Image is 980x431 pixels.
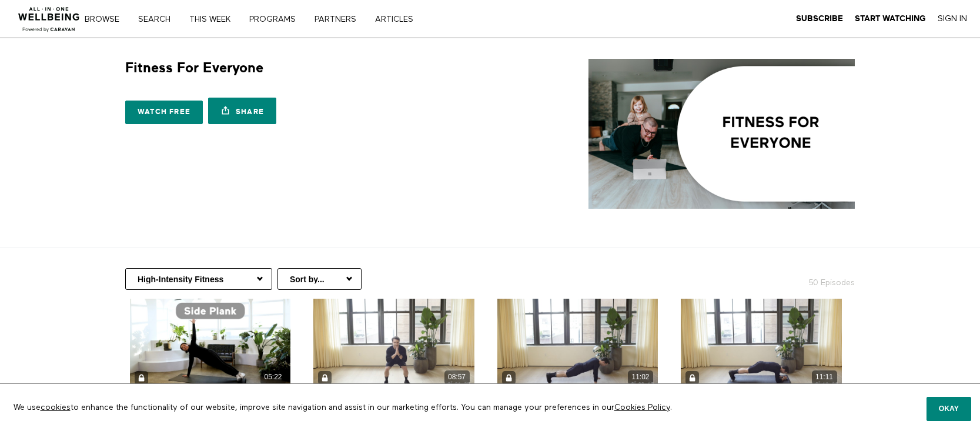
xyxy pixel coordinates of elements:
[855,14,926,23] strong: Start Watching
[812,370,837,384] div: 11:11
[313,299,474,389] a: 10 Min Lower Body (Intermediate) 08:57
[134,15,183,24] a: Search
[796,14,843,23] strong: Subscribe
[185,15,243,24] a: THIS WEEK
[938,14,967,24] a: Sign In
[5,393,771,422] p: We use to enhance the functionality of our website, improve site navigation and assist in our mar...
[614,403,670,412] a: Cookies Policy
[260,370,286,384] div: 05:22
[927,397,971,420] button: Okay
[796,14,843,24] a: Subscribe
[730,268,862,289] h2: 50 Episodes
[41,403,71,412] a: cookies
[444,370,470,384] div: 08:57
[497,299,658,389] a: 10 Min Arms & Shoulders (Intermediate) 11:02
[125,101,203,124] a: Watch free
[130,299,291,389] a: 5 Min HIIT Workout 05:22
[93,13,437,25] nav: Primary
[125,59,263,77] h1: Fitness For Everyone
[208,98,276,124] a: Share
[628,370,653,384] div: 11:02
[855,14,926,24] a: Start Watching
[245,15,308,24] a: PROGRAMS
[81,15,132,24] a: Browse
[588,59,855,209] img: Fitness For Everyone
[681,299,842,389] a: 10 Min Abs & Core (Intermediate) 11:11
[371,15,426,24] a: ARTICLES
[310,15,369,24] a: PARTNERS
